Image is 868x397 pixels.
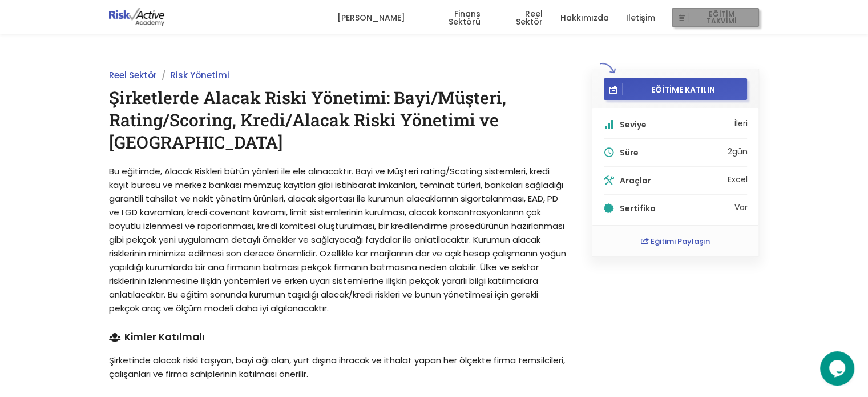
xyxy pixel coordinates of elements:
[604,147,748,167] li: 2 gün
[727,175,747,183] li: Excel
[498,1,543,35] a: Reel Sektör
[672,1,759,35] a: EĞİTİM TAKVİMİ
[171,69,229,81] a: Risk Yönetimi
[560,1,608,35] a: Hakkımızda
[620,177,725,185] h5: Araçlar
[623,84,744,94] span: EĞİTİME KATILIN
[109,86,566,153] h1: Şirketlerde Alacak Riski Yönetimi: Bayi/Müşteri, Rating/Scoring, Kredi/Alacak Riski Yönetimi ve [...
[672,8,759,27] button: EĞİTİM TAKVİMİ
[604,119,748,139] li: İleri
[620,121,732,129] h5: Seviye
[641,236,710,247] a: Eğitimi Paylaşın
[109,8,165,26] img: logo-dark.png
[625,1,655,35] a: İletişim
[109,332,566,342] h4: Kimler Katılmalı
[109,69,157,81] a: Reel Sektör
[688,10,754,26] span: EĞİTİM TAKVİMİ
[620,204,732,212] h5: Sertifika
[422,1,481,35] a: Finans Sektörü
[604,203,748,214] li: Var
[604,78,748,100] button: EĞİTİME KATILIN
[109,354,566,381] p: Şirketinde alacak riski taşıyan, bayi ağı olan, yurt dışına ihracak ve ithalat yapan her ölçekte ...
[620,149,725,157] h5: Süre
[337,1,405,35] a: [PERSON_NAME]
[820,351,857,386] iframe: chat widget
[109,165,566,314] span: Bu eğitimde, Alacak Riskleri bütün yönleri ile ele alınacaktır. Bayi ve Müşteri rating/Scoting si...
